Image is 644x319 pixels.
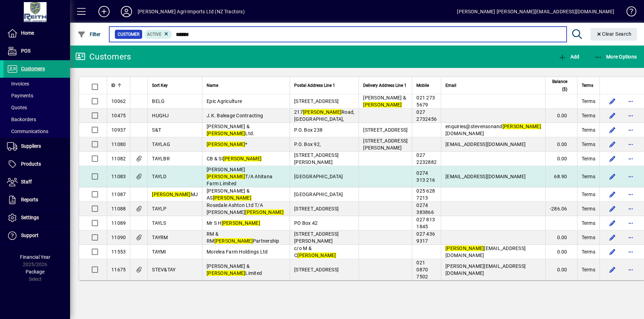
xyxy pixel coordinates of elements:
[21,215,39,220] span: Settings
[4,227,70,244] a: Support
[152,82,168,89] span: Sort Key
[213,195,251,201] em: [PERSON_NAME]
[545,137,577,152] td: 0.00
[445,124,541,136] span: enquiries@stevensonand [DOMAIN_NAME]
[4,209,70,227] a: Settings
[445,141,526,147] span: [EMAIL_ADDRESS][DOMAIN_NAME]
[545,109,577,123] td: 0.00
[607,246,618,257] button: Edit
[594,54,637,60] span: More Options
[7,129,48,134] span: Communications
[625,189,636,200] button: More options
[416,152,437,165] span: 027 2232882
[607,189,618,200] button: Edit
[582,126,595,133] span: Terms
[607,153,618,164] button: Edit
[21,30,34,36] span: Home
[596,31,632,37] span: Clear Search
[416,109,437,122] span: 027 2732456
[152,174,166,179] span: TAYLD
[111,267,126,272] span: 11675
[416,170,435,183] span: 0274 313 216
[207,263,262,276] span: [PERSON_NAME] & Limited
[625,110,636,121] button: More options
[207,82,218,89] span: Name
[4,191,70,209] a: Reports
[21,161,41,167] span: Products
[416,188,435,201] span: 025 628 7213
[545,245,577,259] td: 0.00
[363,95,406,108] span: [PERSON_NAME] &
[207,82,285,89] div: Name
[303,109,341,115] em: [PERSON_NAME]
[416,82,429,89] span: Mobile
[245,209,284,215] em: [PERSON_NAME]
[207,98,242,104] span: Epic Agriculture
[152,98,165,104] span: BELG
[111,156,126,161] span: 11082
[223,156,262,161] em: [PERSON_NAME]
[7,81,29,86] span: Invoices
[625,171,636,182] button: More options
[207,131,245,136] em: [PERSON_NAME]
[207,124,254,136] span: [PERSON_NAME] & Ltd.
[7,93,33,98] span: Payments
[4,113,70,125] a: Backorders
[4,25,70,42] a: Home
[207,188,251,201] span: [PERSON_NAME] & AS
[294,192,343,197] span: [GEOGRAPHIC_DATA]
[590,28,637,41] button: Clear
[111,220,126,226] span: 11089
[111,174,126,179] span: 11083
[294,174,343,179] span: [GEOGRAPHIC_DATA]
[152,156,170,161] span: TAYLBR
[294,245,336,258] span: c/o M & C
[607,217,618,229] button: Edit
[607,264,618,275] button: Edit
[294,231,339,244] span: [STREET_ADDRESS][PERSON_NAME]
[363,102,402,108] em: [PERSON_NAME]
[545,152,577,166] td: 0.00
[207,174,245,179] em: [PERSON_NAME]
[607,232,618,243] button: Edit
[593,50,639,63] button: More Options
[582,112,595,119] span: Terms
[625,203,636,214] button: More options
[21,66,45,71] span: Customers
[26,269,44,275] span: Package
[207,167,272,186] span: [PERSON_NAME] T/A Ahitana Farm Limited
[21,179,32,185] span: Staff
[207,270,245,276] em: [PERSON_NAME]
[545,259,577,280] td: 0.00
[294,206,339,211] span: [STREET_ADDRESS]
[152,192,191,197] em: [PERSON_NAME]
[111,249,126,255] span: 11553
[207,220,260,226] span: Mr S H
[207,249,268,255] span: Morelea Farm Holdings Ltd
[625,246,636,257] button: More options
[76,28,103,41] button: Filter
[7,117,36,122] span: Backorders
[625,217,636,229] button: More options
[582,191,595,198] span: Terms
[4,78,70,90] a: Invoices
[416,260,428,279] span: 021 0870 7502
[294,220,318,226] span: PO Box 42
[607,171,618,182] button: Edit
[550,78,567,93] span: Balance ($)
[21,233,39,238] span: Support
[445,82,541,89] div: Email
[21,48,30,54] span: POS
[144,30,172,39] mat-chip: Activation Status: Active
[111,113,126,118] span: 10475
[582,173,595,180] span: Terms
[625,153,636,164] button: More options
[582,141,595,148] span: Terms
[625,232,636,243] button: More options
[138,6,245,17] div: [PERSON_NAME] Agri-Imports Ltd (NZ Tractors)
[582,220,595,227] span: Terms
[111,127,126,133] span: 10937
[445,263,526,276] span: [PERSON_NAME][EMAIL_ADDRESS][DOMAIN_NAME]
[4,90,70,102] a: Payments
[118,31,139,38] span: Customer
